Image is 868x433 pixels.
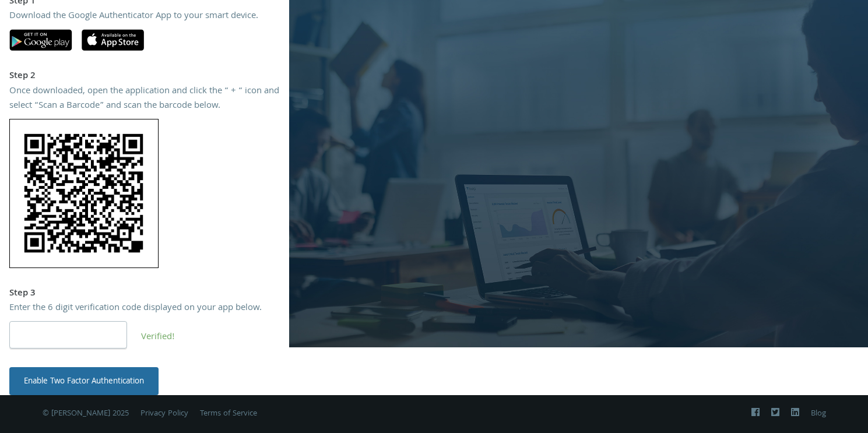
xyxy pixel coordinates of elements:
[9,367,159,395] button: Enable Two Factor Authentication
[9,29,72,51] img: google-play.svg
[43,407,129,420] span: © [PERSON_NAME] 2025
[140,407,188,420] a: Privacy Policy
[141,330,175,345] span: Verified!
[9,9,280,24] div: Download the Google Authenticator App to your smart device.
[811,407,826,420] a: Blog
[9,301,280,316] div: Enter the 6 digit verification code displayed on your app below.
[200,407,257,420] a: Terms of Service
[9,119,159,268] img: s3I41Auwy6AAAAAElFTkSuQmCC
[9,85,280,114] div: Once downloaded, open the application and click the “ + “ icon and select “Scan a Barcode” and sc...
[9,286,36,301] strong: Step 3
[82,29,144,51] img: apple-app-store.svg
[9,69,36,84] strong: Step 2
